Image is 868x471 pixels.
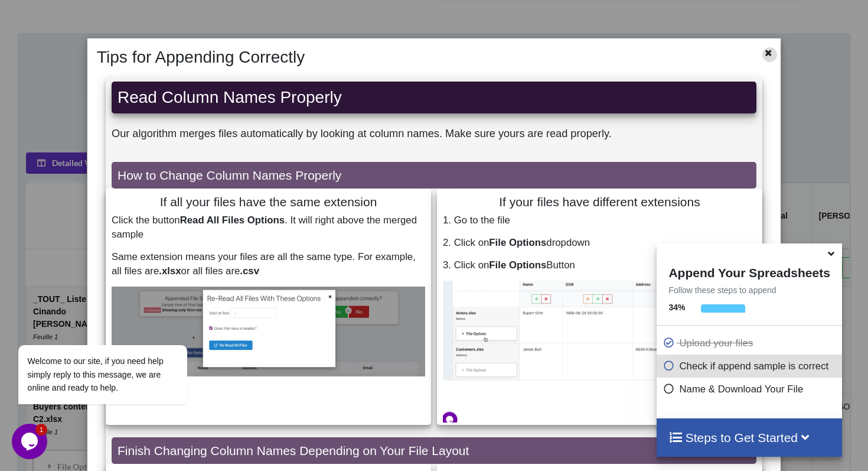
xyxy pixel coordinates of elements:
[663,359,838,373] p: Check if append sample is correct
[657,262,841,280] h4: Append Your Spreadsheets
[663,382,838,397] p: Name & Download Your File
[668,303,685,312] b: 34 %
[112,213,425,242] p: Click the button . It will right above the merged sample
[12,238,224,418] iframe: chat widget
[112,287,425,376] img: ReadAllOptionsButton.gif
[668,430,830,445] h4: Steps to Get Started
[118,443,750,458] h4: Finish Changing Column Names Depending on Your File Layout
[443,258,756,272] p: 3. Click on Button
[443,281,756,422] img: IndividualFilesDemo.gif
[112,250,425,278] p: Same extension means your files are all the same type. For example, all files are or all files are
[118,87,750,108] h2: Read Column Names Properly
[489,259,546,271] b: File Options
[12,424,50,459] iframe: chat widget
[489,237,546,248] b: File Options
[663,336,838,350] p: Upload your files
[112,194,425,209] h4: If all your files have the same extension
[443,236,756,250] p: 2. Click on dropdown
[118,168,750,183] h4: How to Change Column Names Properly
[240,265,259,277] b: .csv
[443,213,756,228] p: 1. Go to the file
[180,215,285,226] b: Read All Files Options
[112,126,756,141] p: Our algorithm merges files automatically by looking at column names. Make sure yours are read pro...
[443,194,756,209] h4: If your files have different extensions
[657,284,841,296] p: Follow these steps to append
[91,47,719,67] h2: Tips for Appending Correctly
